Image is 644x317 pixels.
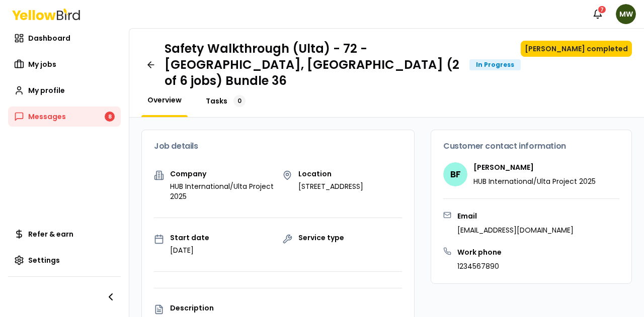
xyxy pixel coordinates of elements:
[28,59,56,69] span: My jobs
[443,142,619,150] h3: Customer contact information
[457,247,502,257] h3: Work phone
[521,41,632,57] button: [PERSON_NAME] completed
[8,224,121,244] a: Refer & earn
[469,59,521,70] div: In Progress
[28,33,70,43] span: Dashboard
[457,261,502,271] p: 1234567890
[170,234,209,241] p: Start date
[298,181,363,191] p: [STREET_ADDRESS]
[8,107,121,127] a: Messages8
[298,170,363,177] p: Location
[147,95,182,105] span: Overview
[165,41,461,89] h1: Safety Walkthrough (Ulta) - 72 - [GEOGRAPHIC_DATA], [GEOGRAPHIC_DATA] (2 of 6 jobs) Bundle 36
[141,95,188,105] a: Overview
[473,162,596,172] h4: [PERSON_NAME]
[8,28,121,48] a: Dashboard
[206,96,227,106] span: Tasks
[457,211,574,221] h3: Email
[473,176,596,186] p: HUB International/Ulta Project 2025
[616,4,636,24] span: MW
[170,181,274,201] p: HUB International/Ulta Project 2025
[597,5,607,14] div: 7
[443,162,467,186] span: BF
[154,142,402,150] h3: Job details
[170,304,402,311] p: Description
[28,255,60,265] span: Settings
[28,112,66,122] span: Messages
[28,229,73,239] span: Refer & earn
[8,54,121,74] a: My jobs
[233,95,246,107] div: 0
[200,95,252,107] a: Tasks0
[28,85,65,95] span: My profile
[457,225,574,235] p: [EMAIL_ADDRESS][DOMAIN_NAME]
[8,250,121,270] a: Settings
[105,112,115,122] div: 8
[170,245,209,255] p: [DATE]
[588,4,608,24] button: 7
[8,80,121,100] a: My profile
[170,170,274,177] p: Company
[298,234,344,241] p: Service type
